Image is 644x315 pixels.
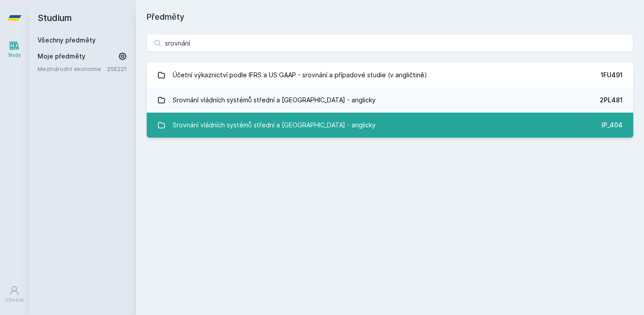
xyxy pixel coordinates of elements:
input: Název nebo ident předmětu… [147,34,633,52]
a: Srovnání vládních systémů střední a [GEOGRAPHIC_DATA] - anglicky IP_404 [147,113,633,138]
a: Study [2,36,27,63]
a: Srovnání vládních systémů střední a [GEOGRAPHIC_DATA] - anglicky 2PL481 [147,88,633,113]
a: Všechny předměty [38,36,96,44]
div: Srovnání vládních systémů střední a [GEOGRAPHIC_DATA] - anglicky [173,116,376,134]
div: IP_404 [602,121,623,130]
div: Study [8,52,21,59]
div: Účetní výkaznictví podle IFRS a US GAAP - srovnání a případové studie (v angličtině) [173,66,427,84]
div: 1FU491 [601,71,623,80]
div: Uživatel [5,297,24,303]
span: Moje předměty [38,52,85,61]
div: 2PL481 [600,96,623,105]
a: Uživatel [2,281,27,308]
a: 2SE221 [107,65,127,72]
div: Srovnání vládních systémů střední a [GEOGRAPHIC_DATA] - anglicky [173,91,376,109]
a: Mezinárodní ekonomie [38,64,107,73]
h1: Předměty [147,11,633,23]
a: Účetní výkaznictví podle IFRS a US GAAP - srovnání a případové studie (v angličtině) 1FU491 [147,63,633,88]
